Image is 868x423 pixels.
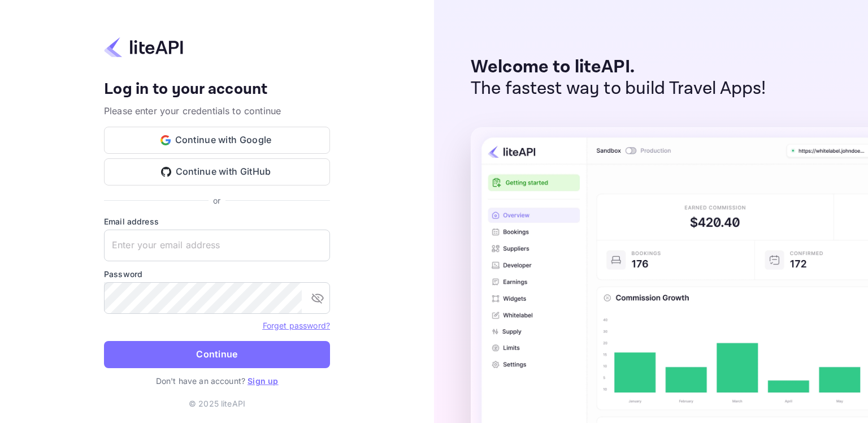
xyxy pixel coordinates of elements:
a: Forget password? [263,321,330,330]
h4: Log in to your account [104,80,330,100]
button: Continue with Google [104,127,330,154]
a: Sign up [248,376,278,386]
input: Enter your email address [104,230,330,261]
p: Please enter your credentials to continue [104,104,330,118]
label: Password [104,268,330,280]
button: Continue [104,341,330,368]
button: Continue with GitHub [104,158,330,185]
button: toggle password visibility [306,287,329,309]
a: Forget password? [263,320,330,331]
p: Don't have an account? [104,375,330,387]
p: or [213,195,220,206]
p: Welcome to liteAPI. [471,57,766,78]
p: © 2025 liteAPI [189,398,245,409]
p: The fastest way to build Travel Apps! [471,78,766,100]
img: liteapi [104,36,183,58]
label: Email address [104,215,330,227]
